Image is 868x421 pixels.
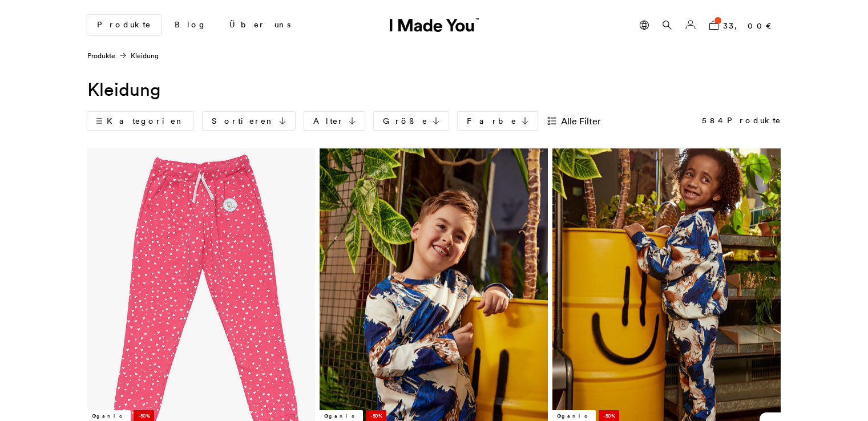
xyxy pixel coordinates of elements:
a: Größe [374,112,449,130]
span: € [766,21,781,31]
a: 1 33,00€ [705,14,781,36]
a: Kategorien [87,112,193,130]
span: 1 [714,17,721,24]
a: Farbe [458,112,538,130]
a: Über uns [220,15,300,35]
a: Sortieren [203,112,295,130]
a: Produkte [87,51,115,60]
nav: Kleidung [87,51,159,61]
span: 584 [702,115,727,126]
p: Produkte [702,115,781,127]
a: Blog [165,15,216,35]
a: Alle Filter [547,112,610,130]
h1: Kleidung [87,77,781,103]
a: Produkte [87,15,161,35]
bdi: 33,00 [723,21,781,31]
a: Alter [304,112,365,130]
